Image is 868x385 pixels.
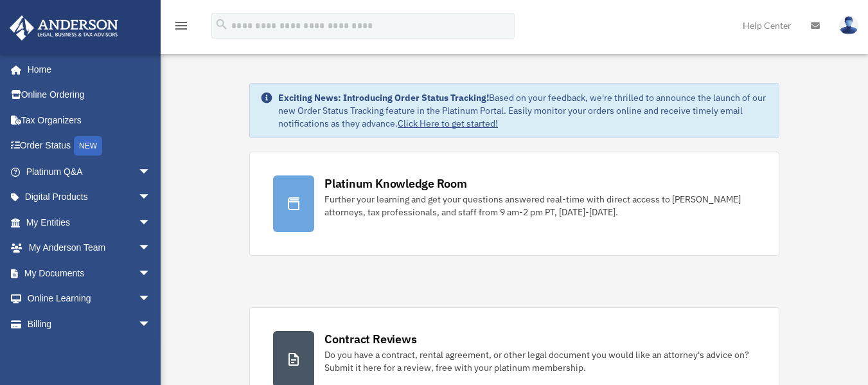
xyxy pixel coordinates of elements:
[9,286,170,312] a: Online Learningarrow_drop_down
[138,286,164,312] span: arrow_drop_down
[9,235,170,261] a: My Anderson Teamarrow_drop_down
[324,348,756,374] div: Do you have a contract, rental agreement, or other legal document you would like an attorney's ad...
[138,235,164,262] span: arrow_drop_down
[278,92,489,103] strong: Exciting News: Introducing Order Status Tracking!
[138,210,164,236] span: arrow_drop_down
[138,184,164,211] span: arrow_drop_down
[839,16,858,35] img: User Pic
[138,260,164,287] span: arrow_drop_down
[9,57,164,82] a: Home
[9,337,170,363] a: Events Calendar
[324,175,467,192] div: Platinum Knowledge Room
[398,118,498,129] a: Click Here to get started!
[9,210,170,235] a: My Entitiesarrow_drop_down
[9,107,170,133] a: Tax Organizers
[9,133,170,159] a: Order StatusNEW
[74,136,102,156] div: NEW
[138,311,164,337] span: arrow_drop_down
[138,159,164,185] span: arrow_drop_down
[9,311,170,337] a: Billingarrow_drop_down
[324,331,416,347] div: Contract Reviews
[278,91,768,130] div: Based on your feedback, we're thrilled to announce the launch of our new Order Status Tracking fe...
[215,17,229,31] i: search
[324,193,756,219] div: Further your learning and get your questions answered real-time with direct access to [PERSON_NAM...
[9,260,170,286] a: My Documentsarrow_drop_down
[173,18,189,33] i: menu
[249,152,779,256] a: Platinum Knowledge Room Further your learning and get your questions answered real-time with dire...
[173,22,189,33] a: menu
[9,82,170,108] a: Online Ordering
[6,15,122,40] img: Anderson Advisors Platinum Portal
[9,184,170,210] a: Digital Productsarrow_drop_down
[9,159,170,184] a: Platinum Q&Aarrow_drop_down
